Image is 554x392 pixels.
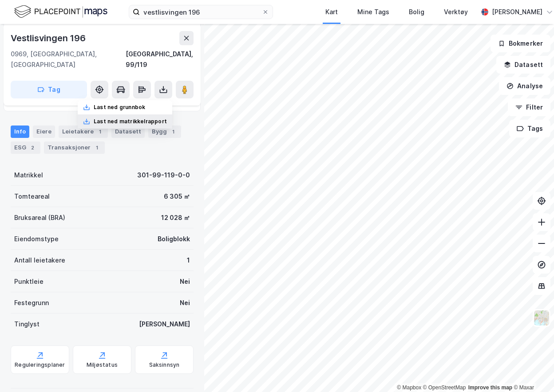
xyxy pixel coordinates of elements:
[357,7,389,17] div: Mine Tags
[14,255,65,266] div: Antall leietakere
[14,276,44,287] div: Punktleie
[94,118,167,125] div: Last ned matrikkelrapport
[14,234,59,244] div: Eiendomstype
[14,298,49,308] div: Festegrunn
[492,7,542,17] div: [PERSON_NAME]
[148,125,181,138] div: Bygg
[496,56,550,74] button: Datasett
[149,361,180,368] div: Saksinnsyn
[11,125,29,138] div: Info
[499,77,550,95] button: Analyse
[397,384,421,391] a: Mapbox
[161,212,190,223] div: 12 028 ㎡
[14,191,50,202] div: Tomteareal
[11,31,87,45] div: Vestlisvingen 196
[15,361,65,368] div: Reguleringsplaner
[180,276,190,287] div: Nei
[11,141,40,154] div: ESG
[14,170,43,180] div: Matrikkel
[14,4,107,20] img: logo.f888ab2527a4732fd821a326f86c7f29.svg
[468,384,512,391] a: Improve this map
[158,234,190,244] div: Boligblokk
[14,319,40,329] div: Tinglyst
[92,143,101,152] div: 1
[533,310,550,326] img: Z
[87,361,118,368] div: Miljøstatus
[11,49,126,70] div: 0969, [GEOGRAPHIC_DATA], [GEOGRAPHIC_DATA]
[180,298,190,308] div: Nei
[409,7,424,17] div: Bolig
[510,349,554,392] div: Kontrollprogram for chat
[95,127,104,136] div: 1
[140,5,262,19] input: Søk på adresse, matrikkel, gårdeiere, leietakere eller personer
[423,384,466,391] a: OpenStreetMap
[510,349,554,392] iframe: Chat Widget
[187,255,190,266] div: 1
[325,7,338,17] div: Kart
[169,127,178,136] div: 1
[126,49,194,70] div: [GEOGRAPHIC_DATA], 99/119
[491,35,550,52] button: Bokmerker
[59,125,108,138] div: Leietakere
[33,125,55,138] div: Eiere
[94,104,145,111] div: Last ned grunnbok
[139,319,190,329] div: [PERSON_NAME]
[509,120,550,137] button: Tags
[164,191,190,202] div: 6 305 ㎡
[11,81,87,98] button: Tag
[14,212,65,223] div: Bruksareal (BRA)
[44,141,105,154] div: Transaksjoner
[444,7,468,17] div: Verktøy
[111,125,145,138] div: Datasett
[28,143,37,152] div: 2
[508,98,550,116] button: Filter
[137,170,190,180] div: 301-99-119-0-0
